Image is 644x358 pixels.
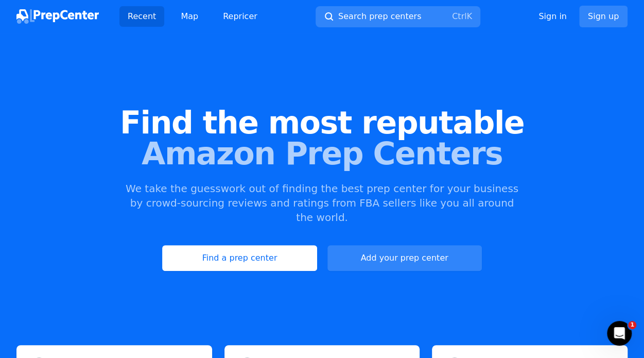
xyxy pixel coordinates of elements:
[16,107,628,138] span: Find the most reputable
[628,321,636,329] span: 1
[215,6,266,27] a: Repricer
[16,9,99,24] img: PrepCenter
[125,181,520,225] p: We take the guesswork out of finding the best prep center for your business by crowd-sourcing rev...
[16,138,628,169] span: Amazon Prep Centers
[119,6,164,27] a: Recent
[172,6,206,27] a: Map
[538,10,567,23] a: Sign in
[607,321,632,346] iframe: Intercom live chat
[338,10,421,23] span: Search prep centers
[466,11,472,21] kbd: K
[579,6,628,27] a: Sign up
[327,245,482,271] a: Add your prep center
[162,245,317,271] a: Find a prep center
[452,11,466,21] kbd: Ctrl
[316,6,480,27] button: Search prep centersCtrlK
